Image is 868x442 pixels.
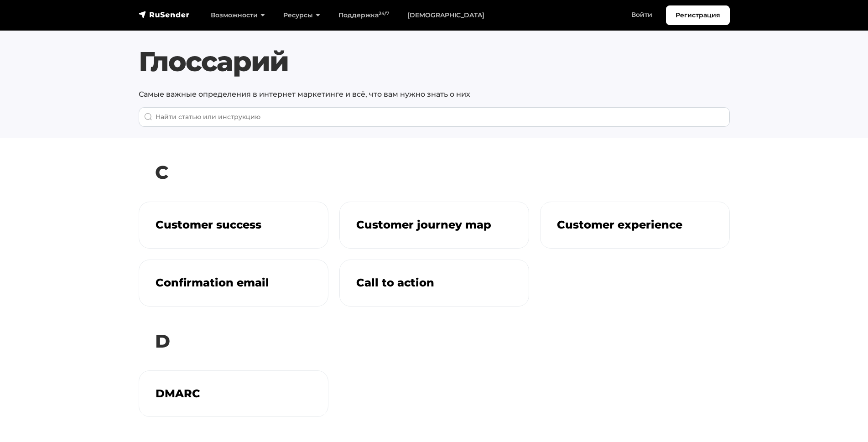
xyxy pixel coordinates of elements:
a: Возможности [202,6,274,25]
h2: C [139,154,730,191]
a: Войти [622,5,661,24]
a: Ресурсы [274,6,329,25]
a: Call to action [339,260,529,307]
img: RuSender [139,10,190,19]
a: Customer success [139,202,328,249]
h3: Call to action [356,276,512,290]
h2: D [139,323,730,359]
input: When autocomplete results are available use up and down arrows to review and enter to go to the d... [139,107,730,127]
h1: Глоссарий [139,45,730,78]
a: Поддержка24/7 [329,6,398,25]
h3: Confirmation email [156,276,312,290]
p: Самые важные определения в интернет маркетинге и всё, что вам нужно знать о них [139,89,730,100]
a: Customer experience [540,202,730,249]
h3: Customer journey map [356,218,512,232]
a: Регистрация [666,5,730,25]
h3: Customer experience [557,218,713,232]
img: Поиск [144,113,152,121]
a: Confirmation email [139,260,328,307]
a: Customer journey map [339,202,529,249]
a: [DEMOGRAPHIC_DATA] [398,6,494,25]
sup: 24/7 [379,10,389,16]
a: DMARC [139,370,328,417]
h3: Customer success [156,218,312,232]
h3: DMARC [156,387,312,400]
